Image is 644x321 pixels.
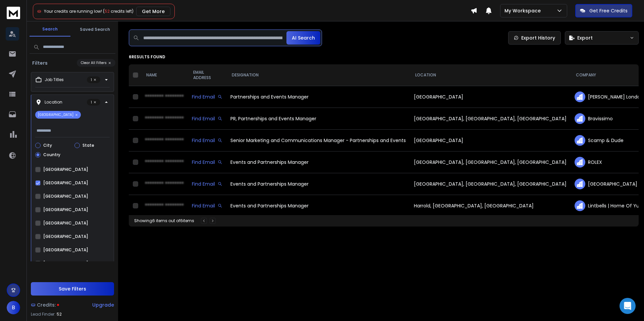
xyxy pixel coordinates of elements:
th: LOCATION [410,64,571,86]
label: [GEOGRAPHIC_DATA] [43,247,88,253]
div: Find Email [192,93,222,100]
button: Save Filters [31,282,114,296]
label: [GEOGRAPHIC_DATA] [43,234,88,239]
span: Export [577,35,593,41]
button: AI Search [286,31,320,45]
td: PR, Partnerships and Events Manager [226,108,410,130]
td: Senior Marketing and Communications Manager - Partnerships and Events [226,130,410,151]
p: Location [45,100,62,105]
th: DESIGNATION [226,64,410,86]
td: [GEOGRAPHIC_DATA], [GEOGRAPHIC_DATA], [GEOGRAPHIC_DATA] [410,151,571,173]
a: Export History [508,31,561,45]
div: Find Email [192,115,222,122]
label: [GEOGRAPHIC_DATA] [43,180,88,186]
div: Find Email [192,181,222,187]
div: Showing 6 items out of 6 items [134,218,194,223]
td: [GEOGRAPHIC_DATA] [410,86,571,108]
p: Lead Finder: [31,312,55,317]
h3: Filters [30,60,50,66]
th: EMAIL ADDRESS [188,64,226,86]
button: Get Free Credits [575,4,632,17]
img: logo [7,7,20,19]
p: 1 [87,99,100,106]
label: [GEOGRAPHIC_DATA] [43,194,88,199]
span: Your credits are running low! [44,8,102,14]
span: Credits: [37,302,56,308]
label: [GEOGRAPHIC_DATA] [43,167,88,172]
a: Credits:Upgrade [31,298,114,312]
div: Find Email [192,159,222,166]
label: [GEOGRAPHIC_DATA] [43,261,88,266]
td: [GEOGRAPHIC_DATA], [GEOGRAPHIC_DATA], [GEOGRAPHIC_DATA] [410,108,571,130]
td: Events and Partnerships Manager [226,151,410,173]
label: [GEOGRAPHIC_DATA] [43,207,88,212]
button: B [7,301,20,314]
span: ( credits left) [103,8,133,14]
td: Events and Partnerships Manager [226,195,410,217]
td: Events and Partnerships Manager [226,173,410,195]
label: City [43,143,52,148]
span: 52 [57,312,62,317]
div: Find Email [192,137,222,144]
button: Clear All Filters [77,59,115,67]
td: [GEOGRAPHIC_DATA], [GEOGRAPHIC_DATA], [GEOGRAPHIC_DATA] [410,173,571,195]
p: My Workspace [504,7,543,14]
label: Country [43,152,60,157]
td: Partnerships and Events Manager [226,86,410,108]
button: Get More [136,7,170,16]
p: [GEOGRAPHIC_DATA] [35,111,81,119]
th: NAME [141,64,188,86]
p: Get Free Credits [589,7,628,14]
label: [GEOGRAPHIC_DATA] [43,220,88,226]
button: Search [30,22,70,37]
span: 52 [105,8,110,14]
td: Harrold, [GEOGRAPHIC_DATA], [GEOGRAPHIC_DATA] [410,195,571,217]
button: Saved Search [74,23,115,36]
label: State [83,143,94,148]
p: 1 [87,76,100,83]
div: Open Intercom Messenger [620,298,636,314]
td: [GEOGRAPHIC_DATA] [410,130,571,151]
p: 6 results found [129,54,639,60]
p: Job Titles [45,77,64,82]
div: Find Email [192,202,222,209]
div: Upgrade [92,302,114,308]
